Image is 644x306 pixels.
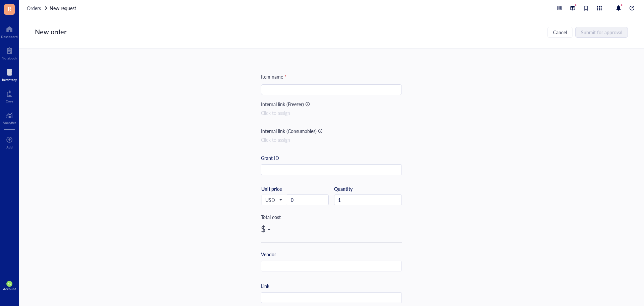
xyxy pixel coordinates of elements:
a: Notebook [2,45,17,60]
a: Dashboard [1,24,18,39]
a: Core [6,88,13,103]
div: Notebook [2,56,17,60]
div: Internal link (Freezer) [261,100,304,108]
div: Link [261,282,269,290]
div: Item name [261,73,286,80]
span: Cancel [553,30,567,35]
div: $ - [261,223,402,234]
a: New request [50,4,77,12]
div: Total cost [261,213,402,221]
span: R [8,4,11,13]
a: Analytics [3,110,16,125]
a: Orders [27,4,48,12]
a: Inventory [2,67,17,82]
div: New order [35,27,66,38]
div: Click to assign [261,136,402,143]
div: Dashboard [1,35,18,39]
div: Add [6,145,13,149]
div: Account [3,287,16,291]
button: Cancel [547,27,573,38]
div: Core [6,99,13,103]
div: Grant ID [261,154,279,162]
div: Inventory [2,78,17,82]
div: Vendor [261,251,276,258]
span: Orders [27,5,41,11]
div: Internal link (Consumables) [261,127,317,135]
span: USD [265,197,282,203]
div: Quantity [334,186,402,192]
span: NG [8,282,11,285]
div: Analytics [3,121,16,125]
div: Click to assign [261,109,402,117]
div: Unit price [261,186,303,192]
button: Submit for approval [575,27,628,38]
